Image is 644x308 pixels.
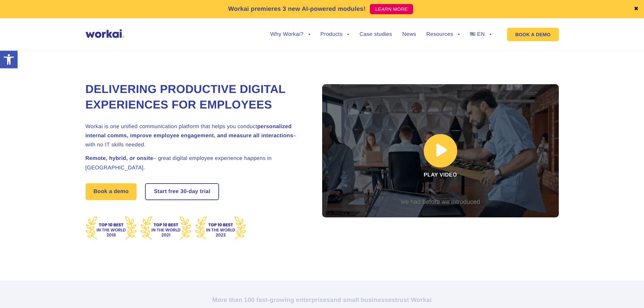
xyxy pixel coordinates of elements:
p: Workai premieres 3 new AI-powered modules! [228,4,366,14]
a: ✖ [634,6,639,12]
h2: – great digital employee experience happens in [GEOGRAPHIC_DATA]. [86,154,305,172]
a: News [402,32,416,37]
i: 30-day [181,189,198,194]
a: Book a demo [86,183,137,200]
i: and small businesses [330,297,395,303]
div: Play video [322,84,559,217]
h2: More than 100 fast-growing enterprises trust Workai [135,296,510,304]
a: Resources [426,32,460,37]
a: Why Workai? [270,32,310,37]
a: BOOK A DEMO [507,28,558,41]
h2: Workai is one unified communication platform that helps you conduct – with no IT skills needed. [86,122,305,150]
a: LEARN MORE [370,4,413,14]
span: EN [477,31,485,37]
h1: Delivering Productive Digital Experiences for Employees [86,82,305,113]
strong: Remote, hybrid, or onsite [86,156,153,161]
a: Case studies [359,32,392,37]
a: Products [320,32,350,37]
a: Start free30-daytrial [146,184,218,199]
